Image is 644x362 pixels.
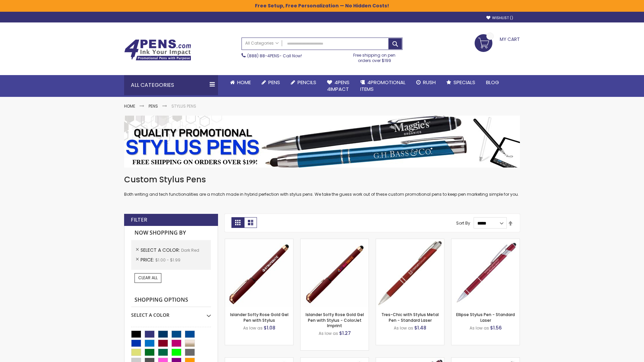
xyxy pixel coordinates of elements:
[124,75,218,95] div: All Categories
[486,79,499,86] span: Blog
[138,275,158,281] span: Clear All
[268,79,280,86] span: Pens
[149,103,158,109] a: Pens
[124,39,191,61] img: 4Pens Custom Pens and Promotional Products
[486,15,513,20] a: Wishlist
[441,75,481,90] a: Specials
[411,75,441,90] a: Rush
[346,50,403,63] div: Free shipping on pen orders over $199
[456,220,470,226] label: Sort By
[451,239,520,307] img: Ellipse Stylus Pen - Standard Laser-Dark Red
[451,239,520,244] a: Ellipse Stylus Pen - Standard Laser-Dark Red
[181,247,199,253] span: Dark Red
[456,312,515,323] a: Ellipse Stylus Pen - Standard Laser
[423,79,436,86] span: Rush
[230,312,288,323] a: Islander Softy Rose Gold Gel Pen with Stylus
[237,79,251,86] span: Home
[376,239,444,244] a: Tres-Chic with Stylus Metal Pen - Standard Laser-Dark Red
[231,217,244,228] strong: Grid
[264,324,275,331] span: $1.08
[131,307,211,318] div: Select A Color
[470,325,489,331] span: As low as
[327,79,350,93] span: 4Pens 4impact
[376,239,444,307] img: Tres-Chic with Stylus Metal Pen - Standard Laser-Dark Red
[453,79,475,86] span: Specials
[247,53,279,59] a: (888) 88-4PENS
[298,79,316,86] span: Pencils
[247,53,302,59] span: - Call Now!
[490,324,502,331] span: $1.56
[243,325,263,331] span: As low as
[381,312,439,323] a: Tres-Chic with Stylus Metal Pen - Standard Laser
[141,256,155,263] span: Price
[225,239,293,244] a: Islander Softy Rose Gold Gel Pen with Stylus-Dark Red
[306,312,364,328] a: Islander Softy Rose Gold Gel Pen with Stylus - ColorJet Imprint
[301,239,369,307] img: Islander Softy Rose Gold Gel Pen with Stylus - ColorJet Imprint-Dark Red
[131,226,211,240] strong: Now Shopping by
[225,75,256,90] a: Home
[360,79,406,93] span: 4PROMOTIONAL ITEMS
[225,239,293,307] img: Islander Softy Rose Gold Gel Pen with Stylus-Dark Red
[124,103,135,109] a: Home
[242,38,282,49] a: All Categories
[171,103,196,109] strong: Stylus Pens
[285,75,322,90] a: Pencils
[394,325,413,331] span: As low as
[339,330,351,337] span: $1.27
[245,41,279,46] span: All Categories
[319,330,338,336] span: As low as
[124,174,520,197] div: Both writing and tech functionalities are a match made in hybrid perfection with stylus pens. We ...
[124,174,520,185] h1: Custom Stylus Pens
[256,75,285,90] a: Pens
[131,216,147,224] strong: Filter
[355,75,411,97] a: 4PROMOTIONALITEMS
[301,239,369,244] a: Islander Softy Rose Gold Gel Pen with Stylus - ColorJet Imprint-Dark Red
[481,75,504,90] a: Blog
[131,293,211,307] strong: Shopping Options
[414,324,426,331] span: $1.48
[141,247,181,253] span: Select A Color
[155,257,180,263] span: $1.00 - $1.99
[124,116,520,168] img: Stylus Pens
[322,75,355,97] a: 4Pens4impact
[135,273,161,283] a: Clear All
